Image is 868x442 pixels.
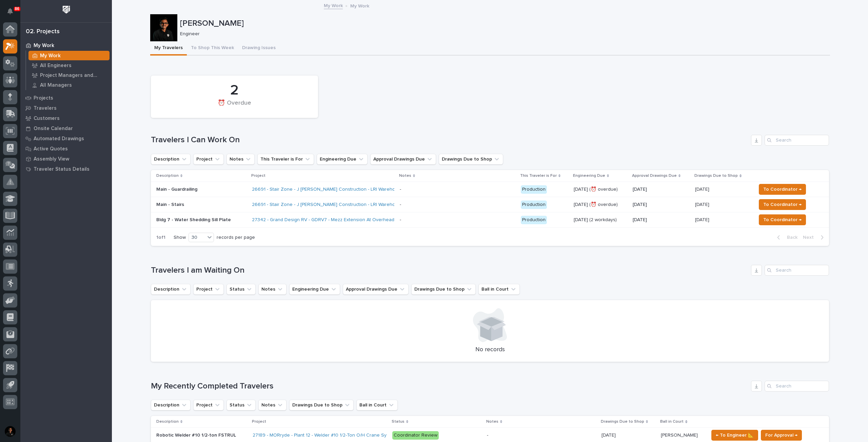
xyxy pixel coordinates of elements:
[34,105,57,111] p: Travelers
[156,202,246,208] p: Main - Stairs
[765,135,829,146] input: Search
[661,431,699,438] p: [PERSON_NAME]
[26,28,60,36] div: 02. Projects
[711,430,758,441] button: ← To Engineer 📐
[193,284,224,295] button: Project
[601,431,617,438] p: [DATE]
[226,284,256,295] button: Status
[252,187,403,192] a: 26691 - Stair Zone - J [PERSON_NAME] Construction - LRI Warehouse
[20,164,112,174] a: Traveler Status Details
[765,431,797,439] span: For Approval →
[759,214,806,225] button: To Coordinator →
[156,418,179,425] p: Description
[478,284,520,295] button: Ball in Court
[151,197,829,212] tr: Main - Stairs26691 - Stair Zone - J [PERSON_NAME] Construction - LRI Warehouse - Production[DATE]...
[252,418,266,425] p: Project
[150,41,187,56] button: My Travelers
[573,172,605,180] p: Engineering Due
[151,135,748,145] h1: Travelers I Can Work On
[252,202,403,208] a: 26691 - Stair Zone - J [PERSON_NAME] Construction - LRI Warehouse
[40,53,61,59] p: My Work
[356,400,398,411] button: Ball in Court
[763,216,802,224] span: To Coordinator →
[34,156,69,162] p: Assembly View
[392,418,405,425] p: Status
[632,172,677,180] p: Approval Drawings Due
[400,187,401,192] div: -
[521,216,547,224] div: Production
[20,103,112,113] a: Travelers
[151,182,829,197] tr: Main - Guardrailing26691 - Stair Zone - J [PERSON_NAME] Construction - LRI Warehouse - Production...
[40,82,72,88] p: All Managers
[217,235,255,240] p: records per page
[40,63,72,69] p: All Engineers
[521,201,547,209] div: Production
[487,433,488,438] div: -
[193,154,224,165] button: Project
[763,185,802,193] span: To Coordinator →
[601,418,644,425] p: Drawings Due to Shop
[193,400,224,411] button: Project
[20,144,112,154] a: Active Quotes
[20,154,112,164] a: Assembly View
[803,234,818,240] span: Next
[574,217,627,223] p: [DATE] (2 workdays)
[251,172,265,180] p: Project
[289,400,354,411] button: Drawings Due to Shop
[765,381,829,392] input: Search
[162,82,307,99] div: 2
[695,201,711,208] p: [DATE]
[783,234,797,240] span: Back
[399,172,411,180] p: Notes
[26,51,112,60] a: My Work
[257,154,314,165] button: This Traveler is For
[574,202,627,208] p: [DATE] (⏰ overdue)
[60,3,73,16] img: Workspace Logo
[716,431,754,439] span: ← To Engineer 📐
[759,199,806,210] button: To Coordinator →
[392,431,439,440] div: Coordinator Review
[633,217,690,223] p: [DATE]
[520,172,557,180] p: This Traveler is For
[411,284,476,295] button: Drawings Due to Shop
[324,1,343,9] a: My Work
[761,430,802,441] button: For Approval →
[226,400,256,411] button: Status
[156,172,179,180] p: Description
[151,154,191,165] button: Description
[20,113,112,123] a: Customers
[289,284,340,295] button: Engineering Due
[34,166,90,172] p: Traveler Status Details
[694,172,738,180] p: Drawings Due to Shop
[20,133,112,144] a: Automated Drawings
[633,187,690,192] p: [DATE]
[174,235,186,240] p: Show
[521,185,547,194] div: Production
[34,95,53,101] p: Projects
[226,154,255,165] button: Notes
[370,154,436,165] button: Approval Drawings Due
[151,266,748,275] h1: Travelers I am Waiting On
[40,72,107,79] p: Project Managers and Engineers
[772,234,800,240] button: Back
[252,217,407,223] a: 27342 - Grand Design RV - GDRV7 - Mezz Extension At Overhead Door
[34,136,84,142] p: Automated Drawings
[763,201,802,209] span: To Coordinator →
[3,4,17,18] button: Notifications
[180,31,825,37] p: Engineer
[26,61,112,70] a: All Engineers
[151,400,191,411] button: Description
[34,146,68,152] p: Active Quotes
[20,123,112,133] a: Onsite Calendar
[343,284,409,295] button: Approval Drawings Due
[151,229,171,246] p: 1 of 1
[8,8,17,19] div: Notifications86
[486,418,498,425] p: Notes
[20,40,112,50] a: My Work
[34,115,60,122] p: Customers
[765,265,829,276] input: Search
[151,381,748,391] h1: My Recently Completed Travelers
